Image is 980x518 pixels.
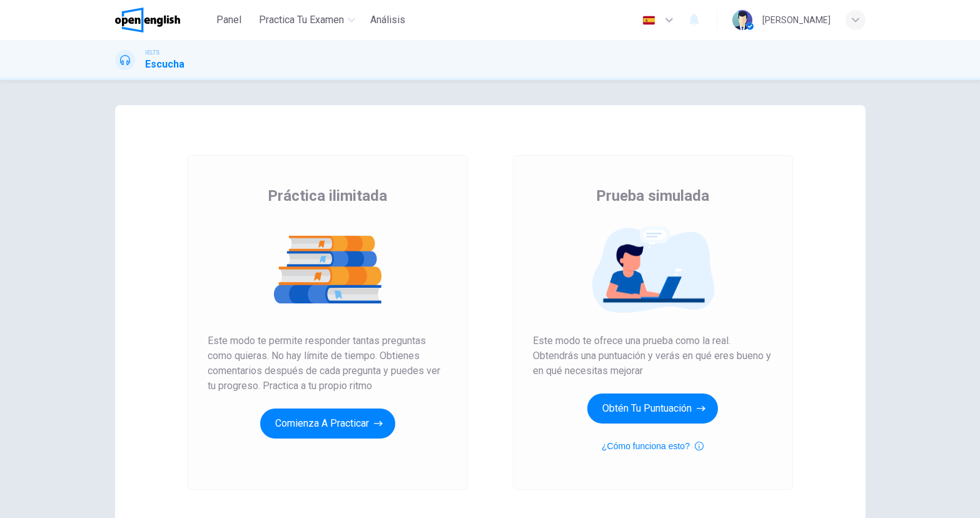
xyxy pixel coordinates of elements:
[216,13,241,28] span: Panel
[370,13,405,28] span: Análisis
[259,13,344,28] span: Practica tu examen
[762,13,831,28] div: [PERSON_NAME]
[596,186,709,206] span: Prueba simulada
[602,439,704,454] button: ¿Cómo funciona esto?
[268,186,387,206] span: Práctica ilimitada
[115,8,181,33] img: OpenEnglish logo
[641,16,657,25] img: es
[732,10,752,30] img: Profile picture
[587,394,718,424] button: Obtén tu puntuación
[145,48,159,57] span: IELTS
[115,8,210,33] a: OpenEnglish logo
[533,333,773,378] span: Este modo te ofrece una prueba como la real. Obtendrás una puntuación y verás en qué eres bueno y...
[208,333,448,394] span: Este modo te permite responder tantas preguntas como quieras. No hay límite de tiempo. Obtienes c...
[145,57,184,72] h1: Escucha
[365,9,410,31] button: Análisis
[209,9,249,31] button: Panel
[260,409,395,439] button: Comienza a practicar
[254,9,360,31] button: Practica tu examen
